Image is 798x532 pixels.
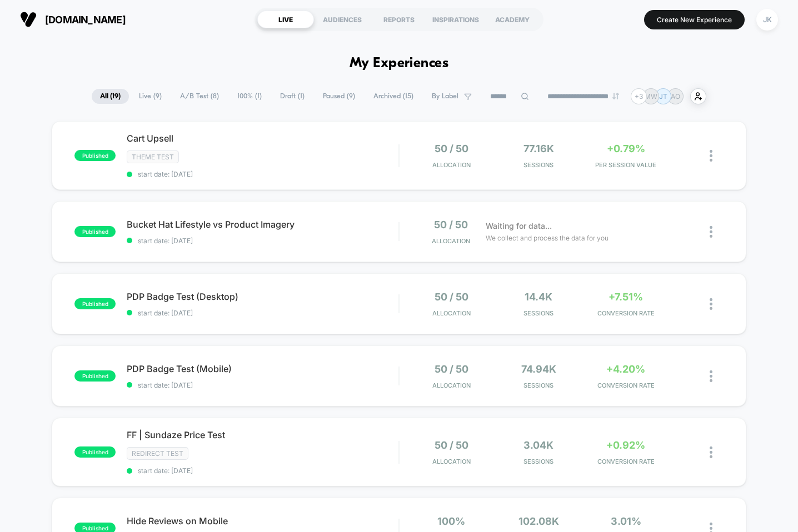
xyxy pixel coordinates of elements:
[272,89,313,104] span: Draft ( 1 )
[74,150,116,161] span: published
[585,458,667,465] span: CONVERSION RATE
[127,429,398,440] span: FF | Sundaze Price Test
[645,92,657,101] p: MW
[432,92,458,101] span: By Label
[484,11,541,28] div: ACADEMY
[432,382,471,389] span: Allocation
[20,11,37,28] img: Visually logo
[607,143,645,154] span: +0.79%
[432,237,470,245] span: Allocation
[435,291,468,303] span: 50 / 50
[521,363,556,375] span: 74.94k
[127,150,179,163] span: Theme Test
[127,466,398,475] span: start date: [DATE]
[74,370,116,382] span: published
[710,298,712,310] img: close
[92,89,129,104] span: All ( 19 )
[756,9,778,31] div: JK
[612,93,619,99] img: end
[314,11,371,28] div: AUDIENCES
[432,309,471,317] span: Allocation
[435,363,468,375] span: 50 / 50
[585,309,667,317] span: CONVERSION RATE
[523,143,554,154] span: 77.16k
[229,89,270,104] span: 100% ( 1 )
[127,447,188,460] span: Redirect Test
[127,133,398,144] span: Cart Upsell
[606,439,645,451] span: +0.92%
[127,381,398,389] span: start date: [DATE]
[74,226,116,237] span: published
[585,382,667,389] span: CONVERSION RATE
[127,309,398,317] span: start date: [DATE]
[434,219,468,230] span: 50 / 50
[609,291,643,303] span: +7.51%
[172,89,227,104] span: A/B Test ( 8 )
[435,439,468,451] span: 50 / 50
[486,220,552,232] span: Waiting for data...
[671,92,680,101] p: AO
[644,10,745,29] button: Create New Experience
[585,161,667,169] span: PER SESSION VALUE
[365,89,422,104] span: Archived ( 15 )
[127,291,398,302] span: PDP Badge Test (Desktop)
[350,56,449,72] h1: My Experiences
[127,237,398,245] span: start date: [DATE]
[127,515,398,526] span: Hide Reviews on Mobile
[74,446,116,458] span: published
[127,170,398,178] span: start date: [DATE]
[498,161,580,169] span: Sessions
[498,458,580,465] span: Sessions
[45,14,126,26] span: [DOMAIN_NAME]
[437,515,465,527] span: 100%
[525,291,552,303] span: 14.4k
[486,233,609,243] span: We collect and process the data for you
[432,458,471,465] span: Allocation
[710,446,712,458] img: close
[371,11,427,28] div: REPORTS
[518,515,559,527] span: 102.08k
[611,515,641,527] span: 3.01%
[631,88,647,104] div: + 3
[435,143,468,154] span: 50 / 50
[432,161,471,169] span: Allocation
[315,89,363,104] span: Paused ( 9 )
[127,219,398,230] span: Bucket Hat Lifestyle vs Product Imagery
[498,382,580,389] span: Sessions
[606,363,645,375] span: +4.20%
[127,363,398,374] span: PDP Badge Test (Mobile)
[710,150,712,162] img: close
[427,11,484,28] div: INSPIRATIONS
[710,226,712,238] img: close
[659,92,667,101] p: JT
[131,89,170,104] span: Live ( 9 )
[257,11,314,28] div: LIVE
[753,8,781,31] button: JK
[498,309,580,317] span: Sessions
[710,370,712,382] img: close
[17,11,129,28] button: [DOMAIN_NAME]
[523,439,553,451] span: 3.04k
[74,298,116,309] span: published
